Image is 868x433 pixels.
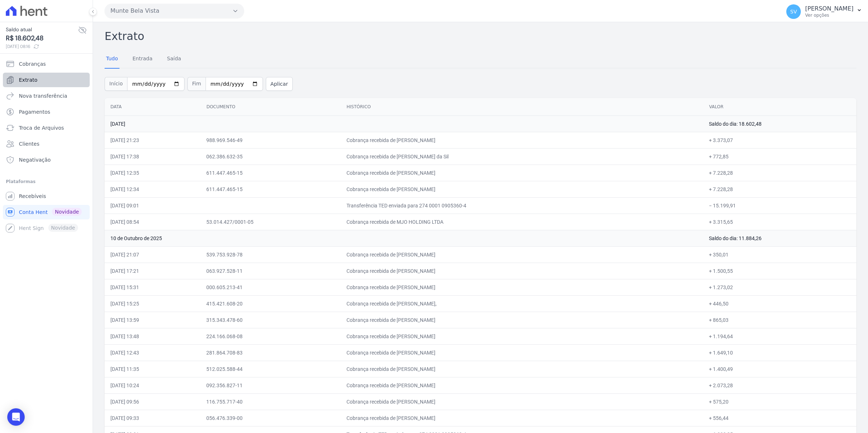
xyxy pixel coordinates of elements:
[703,214,856,230] td: + 3.315,65
[341,361,703,377] td: Cobrança recebida de [PERSON_NAME]
[166,50,183,69] a: Saída
[3,89,90,103] a: Nova transferência
[105,181,200,197] td: [DATE] 12:34
[105,148,200,165] td: [DATE] 17:38
[200,410,341,426] td: 056.476.339-00
[341,197,703,214] td: Transferência TED enviada para 274 0001 0905360-4
[703,230,856,246] td: Saldo do dia: 11.884,26
[200,295,341,312] td: 415.421.608-20
[19,92,67,100] span: Nova transferência
[805,12,853,18] p: Ver opções
[790,9,797,14] span: SV
[200,361,341,377] td: 512.025.588-44
[703,410,856,426] td: + 556,44
[703,361,856,377] td: + 1.400,49
[105,197,200,214] td: [DATE] 09:01
[703,98,856,116] th: Valor
[105,4,244,18] button: Munte Bela Vista
[805,5,853,12] p: [PERSON_NAME]
[105,377,200,393] td: [DATE] 10:24
[105,361,200,377] td: [DATE] 11:35
[105,98,200,116] th: Data
[780,1,868,22] button: SV [PERSON_NAME] Ver opções
[6,26,78,33] span: Saldo atual
[703,181,856,197] td: + 7.228,28
[105,344,200,361] td: [DATE] 12:43
[105,214,200,230] td: [DATE] 08:54
[341,181,703,197] td: Cobrança recebida de [PERSON_NAME]
[105,165,200,181] td: [DATE] 12:35
[341,132,703,148] td: Cobrança recebida de [PERSON_NAME]
[105,230,703,246] td: 10 de Outubro de 2025
[52,208,82,216] span: Novidade
[341,98,703,116] th: Histórico
[703,116,856,132] td: Saldo do dia: 18.602,48
[703,328,856,344] td: + 1.194,64
[7,408,25,426] div: Open Intercom Messenger
[105,116,703,132] td: [DATE]
[3,189,90,203] a: Recebíveis
[19,209,48,216] span: Conta Hent
[105,132,200,148] td: [DATE] 21:23
[703,263,856,279] td: + 1.500,55
[19,76,37,84] span: Extrato
[19,140,39,147] span: Clientes
[200,148,341,165] td: 062.386.632-35
[200,328,341,344] td: 224.166.068-08
[3,57,90,71] a: Cobranças
[19,124,64,131] span: Troca de Arquivos
[19,193,46,200] span: Recebíveis
[3,205,90,219] a: Conta Hent Novidade
[341,312,703,328] td: Cobrança recebida de [PERSON_NAME]
[341,214,703,230] td: Cobrança recebida de MJO HOLDING LTDA
[105,279,200,295] td: [DATE] 15:31
[200,214,341,230] td: 53.014.427/0001-05
[105,77,127,91] span: Início
[200,98,341,116] th: Documento
[703,165,856,181] td: + 7.228,28
[341,279,703,295] td: Cobrança recebida de [PERSON_NAME]
[703,246,856,263] td: + 350,01
[341,328,703,344] td: Cobrança recebida de [PERSON_NAME]
[703,393,856,410] td: + 575,20
[703,132,856,148] td: + 3.373,07
[200,132,341,148] td: 988.969.546-49
[105,263,200,279] td: [DATE] 17:21
[200,246,341,263] td: 539.753.928-78
[105,295,200,312] td: [DATE] 15:25
[703,148,856,165] td: + 772,85
[703,312,856,328] td: + 865,03
[19,108,50,116] span: Pagamentos
[341,246,703,263] td: Cobrança recebida de [PERSON_NAME]
[341,377,703,393] td: Cobrança recebida de [PERSON_NAME]
[105,410,200,426] td: [DATE] 09:33
[6,57,87,235] nav: Sidebar
[3,137,90,151] a: Clientes
[200,377,341,393] td: 092.356.827-11
[341,295,703,312] td: Cobrança recebida de [PERSON_NAME],
[703,344,856,361] td: + 1.649,10
[703,197,856,214] td: − 15.199,91
[703,295,856,312] td: + 446,50
[19,156,51,163] span: Negativação
[341,148,703,165] td: Cobrança recebida de [PERSON_NAME] da Sil
[200,181,341,197] td: 611.447.465-15
[3,73,90,87] a: Extrato
[341,344,703,361] td: Cobrança recebida de [PERSON_NAME]
[341,165,703,181] td: Cobrança recebida de [PERSON_NAME]
[6,43,78,50] span: [DATE] 08:16
[105,246,200,263] td: [DATE] 21:07
[703,279,856,295] td: + 1.273,02
[200,344,341,361] td: 281.864.708-83
[6,33,78,43] span: R$ 18.602,48
[703,377,856,393] td: + 2.073,28
[266,77,293,91] button: Aplicar
[200,165,341,181] td: 611.447.465-15
[3,105,90,119] a: Pagamentos
[187,77,206,91] span: Fim
[19,60,46,68] span: Cobranças
[341,393,703,410] td: Cobrança recebida de [PERSON_NAME]
[341,410,703,426] td: Cobrança recebida de [PERSON_NAME]
[105,28,856,44] h2: Extrato
[200,312,341,328] td: 315.343.478-60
